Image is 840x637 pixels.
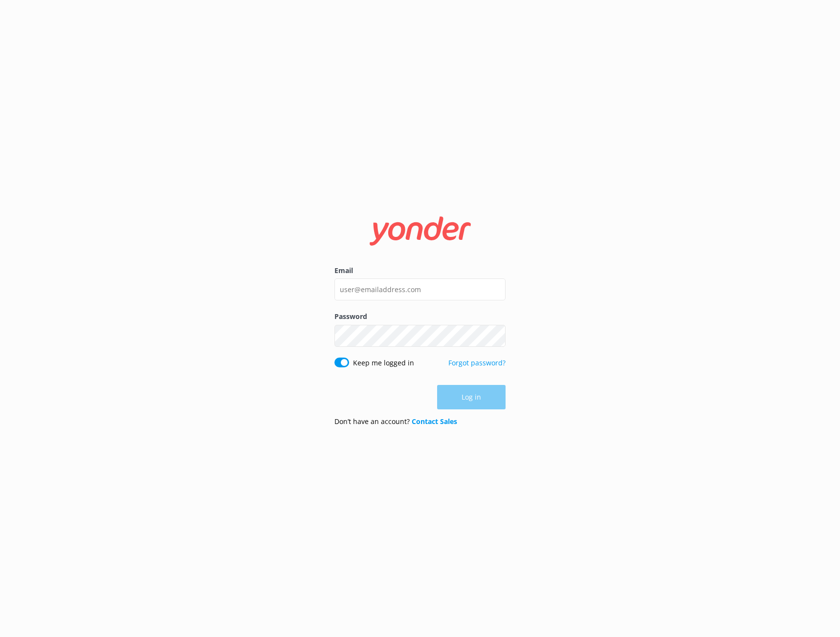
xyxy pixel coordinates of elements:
a: Forgot password? [448,358,506,367]
p: Don’t have an account? [334,416,457,427]
button: Show password [486,326,506,345]
label: Email [334,265,506,276]
a: Contact Sales [412,417,457,426]
label: Password [334,311,506,322]
label: Keep me logged in [353,358,414,368]
input: user@emailaddress.com [334,278,506,300]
